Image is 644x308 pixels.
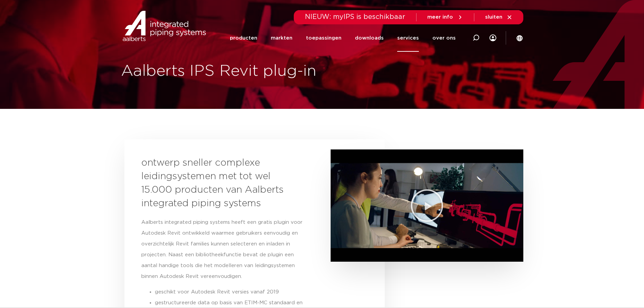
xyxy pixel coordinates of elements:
h3: ontwerp sneller complexe leidingsystemen met tot wel 15.000 producten van Aalberts integrated pip... [141,156,290,210]
div: Video afspelen [410,189,444,222]
nav: Menu [230,24,456,52]
a: services [397,24,419,52]
p: Aalberts integrated piping systems heeft een gratis plugin voor Autodesk Revit ontwikkeld waarmee... [141,217,307,282]
a: downloads [355,24,384,52]
a: over ons [432,24,456,52]
a: markten [271,24,292,52]
span: NIEUW: myIPS is beschikbaar [305,14,405,20]
span: meer info [427,15,453,20]
a: meer info [427,14,463,20]
span: sluiten [485,15,502,20]
a: producten [230,24,257,52]
a: toepassingen [306,24,341,52]
h1: Aalberts IPS Revit plug-in [121,61,641,82]
li: geschikt voor Autodesk Revit versies vanaf 2019 [155,287,307,298]
a: sluiten [485,14,512,20]
div: my IPS [490,24,496,52]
